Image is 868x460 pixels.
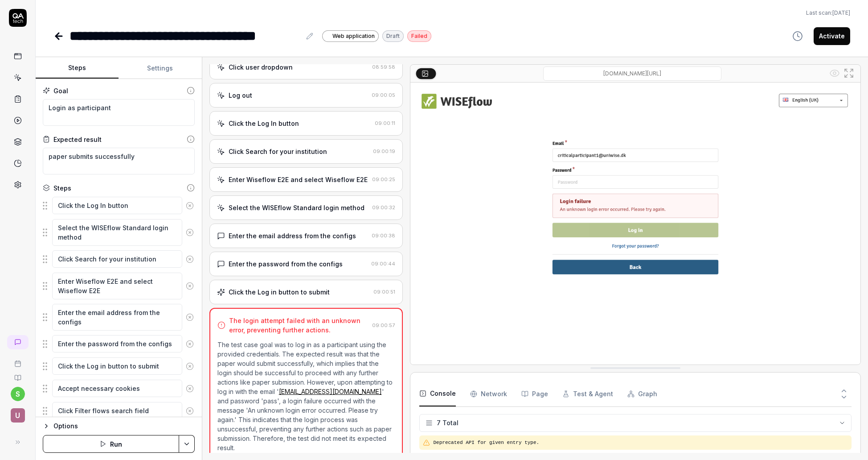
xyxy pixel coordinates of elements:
[372,176,395,182] time: 09:00:25
[371,261,395,267] time: 09:00:44
[229,175,368,184] div: Enter Wiseflow E2E and select Wiseflow E2E
[382,30,404,42] div: Draft
[229,91,252,100] div: Log out
[372,92,395,98] time: 09:00:05
[229,231,356,240] div: Enter the email address from the configs
[36,58,119,79] button: Steps
[407,30,431,42] div: Failed
[806,9,850,17] button: Last scan:[DATE]
[229,147,327,156] div: Click Search for your institution
[43,250,195,269] div: Suggestions
[53,421,195,431] div: Options
[182,402,198,420] button: Remove step
[182,308,198,326] button: Remove step
[53,135,102,144] div: Expected result
[11,387,25,401] button: s
[832,9,850,16] time: [DATE]
[43,303,195,331] div: Suggestions
[4,367,32,381] a: Documentation
[119,58,201,79] button: Settings
[842,66,856,80] button: Open in full screen
[43,219,195,246] div: Suggestions
[375,120,395,126] time: 09:00:11
[182,335,198,353] button: Remove step
[229,203,364,212] div: Select the WISEflow Standard login method
[229,287,330,297] div: Click the Log in button to submit
[53,183,71,193] div: Steps
[4,353,32,367] a: Book a call with us
[372,322,395,328] time: 09:00:57
[43,379,195,398] div: Suggestions
[521,381,548,406] button: Page
[372,232,395,239] time: 09:00:38
[11,408,25,423] span: U
[43,272,195,300] div: Suggestions
[373,289,395,295] time: 09:00:51
[410,83,860,365] img: Screenshot
[627,381,657,406] button: Graph
[53,86,68,95] div: Goal
[470,381,507,406] button: Network
[373,148,395,154] time: 09:00:19
[229,119,299,128] div: Click the Log In button
[182,380,198,398] button: Remove step
[372,64,395,70] time: 08:59:58
[43,402,195,420] div: Suggestions
[279,388,382,395] a: [EMAIL_ADDRESS][DOMAIN_NAME]
[43,421,195,431] button: Options
[182,197,198,215] button: Remove step
[7,335,29,349] a: New conversation
[43,335,195,353] div: Suggestions
[419,381,456,406] button: Console
[434,439,848,447] pre: Deprecated API for given entry type.
[827,66,842,80] button: Show all interative elements
[814,27,850,45] button: Activate
[229,62,293,72] div: Click user dropdown
[4,401,32,424] button: U
[43,196,195,215] div: Suggestions
[322,30,379,42] a: Web application
[562,381,613,406] button: Test & Agent
[182,250,198,268] button: Remove step
[182,277,198,295] button: Remove step
[229,259,343,269] div: Enter the password from the configs
[372,204,395,211] time: 09:00:32
[229,316,368,335] div: The login attempt failed with an unknown error, preventing further actions.
[787,27,808,45] button: View version history
[182,357,198,375] button: Remove step
[217,340,395,452] p: The test case goal was to log in as a participant using the provided credentials. The expected re...
[806,9,850,17] span: Last scan:
[182,224,198,241] button: Remove step
[43,357,195,376] div: Suggestions
[43,435,179,453] button: Run
[332,32,375,40] span: Web application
